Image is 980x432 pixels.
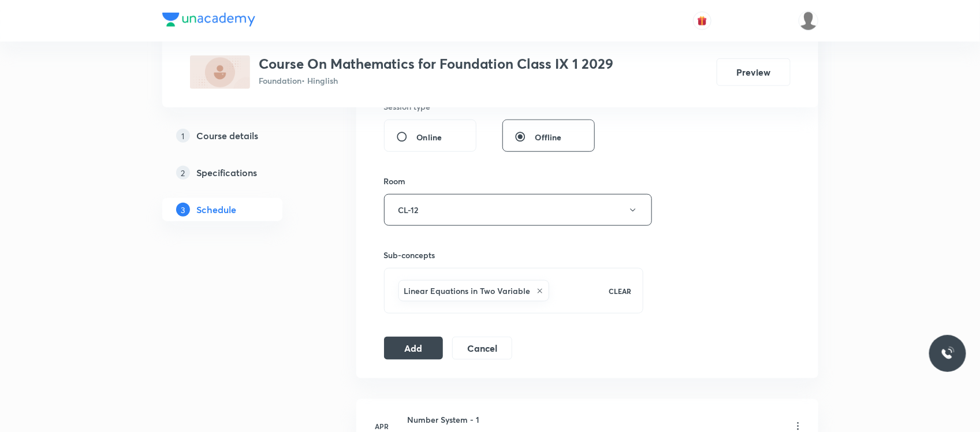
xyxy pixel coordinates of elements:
[176,166,190,180] p: 2
[197,166,258,180] h5: Specifications
[162,124,319,147] a: 1Course details
[384,194,652,226] button: CL-12
[197,129,259,143] h5: Course details
[941,347,955,360] img: ttu
[799,11,818,31] img: Dipti
[259,55,614,72] h3: Course On Mathematics for Foundation Class IX 1 2029
[190,55,250,89] img: 81CB4887-CB69-4527-90D6-5AE90E419FEE_plus.png
[162,13,255,29] a: Company Logo
[452,337,512,360] button: Cancel
[384,337,444,360] button: Add
[417,131,442,143] span: Online
[693,12,711,30] button: avatar
[609,286,631,296] p: CLEAR
[404,285,531,297] h6: Linear Equations in Two Variable
[384,175,406,187] h6: Room
[408,414,535,426] h6: Number System - 1
[384,249,644,261] h6: Sub-concepts
[176,129,190,143] p: 1
[371,421,394,431] h6: Apr
[162,13,255,27] img: Company Logo
[176,203,190,217] p: 3
[697,16,707,26] img: avatar
[717,58,791,86] button: Preview
[197,203,237,217] h5: Schedule
[162,161,319,184] a: 2Specifications
[259,75,614,87] p: Foundation • Hinglish
[535,131,562,143] span: Offline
